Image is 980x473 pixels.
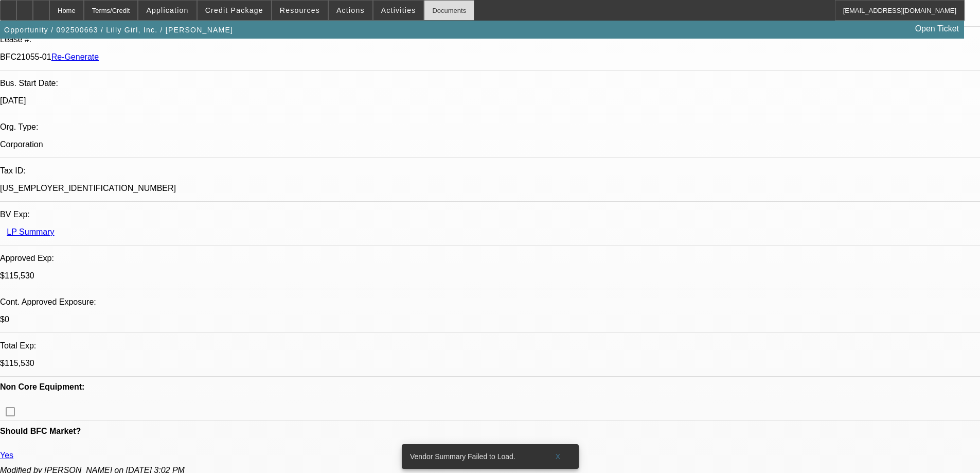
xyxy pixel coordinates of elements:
span: Opportunity / 092500663 / Lilly Girl, Inc. / [PERSON_NAME] [4,26,233,34]
span: X [555,452,561,461]
button: Resources [272,1,328,20]
span: Resources [280,6,320,14]
button: X [542,447,575,466]
span: Credit Package [205,6,263,14]
button: Credit Package [198,1,271,20]
a: Open Ticket [911,20,963,38]
span: Application [146,6,188,14]
span: Activities [381,6,416,14]
a: LP Summary [7,227,54,236]
a: Re-Generate [51,52,99,61]
button: Activities [373,1,424,20]
button: Application [138,1,196,20]
span: Actions [336,6,365,14]
button: Actions [329,1,372,20]
div: Vendor Summary Failed to Load. [402,444,542,469]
